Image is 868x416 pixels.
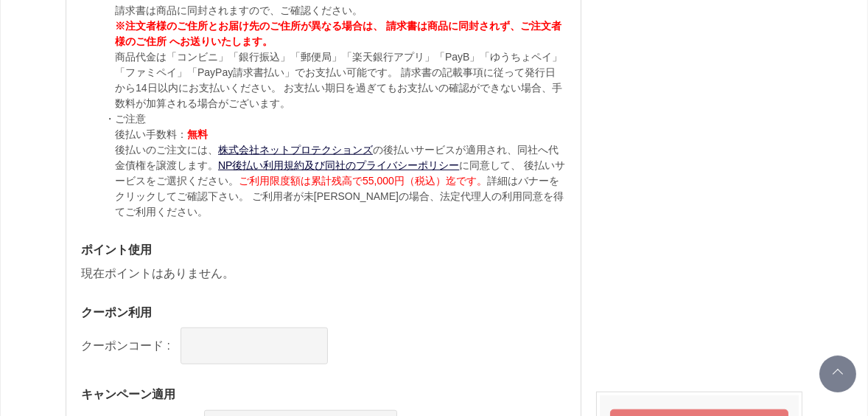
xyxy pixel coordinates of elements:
a: 株式会社ネットプロテクションズ [218,144,373,156]
h3: ポイント使用 [81,242,566,257]
span: 無料 [187,128,208,140]
a: NP後払い利用規約及び同社のプライバシーポリシー [218,159,459,171]
h3: キャンペーン適用 [81,386,566,402]
label: クーポンコード : [81,339,170,352]
p: 後払い手数料： 後払いのご注文には、 の後払いサービスが適用され、同社へ代金債権を譲渡します。 に同意して、 後払いサービスをご選択ください。 詳細はバナーをクリックしてご確認下さい。 ご利用者... [115,127,566,220]
span: ご利用限度額は累計残高で55,000円（税込）迄です。 [239,175,487,187]
p: 請求書は商品に同封されますので、ご確認ください。 [115,3,566,18]
h3: クーポン利用 [81,305,566,320]
span: ※注文者様のご住所とお届け先のご住所が異なる場合は、 請求書は商品に同封されず、ご注文者様のご住所 へお送りいたします。 [115,20,561,47]
p: 現在ポイントはありません。 [81,265,566,282]
p: 商品代金は「コンビニ」「銀行振込」「郵便局」「楽天銀行アプリ」「PayB」「ゆうちょペイ」「ファミペイ」「PayPay請求書払い」でお支払い可能です。 請求書の記載事項に従って発行日から14日以... [115,49,566,111]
